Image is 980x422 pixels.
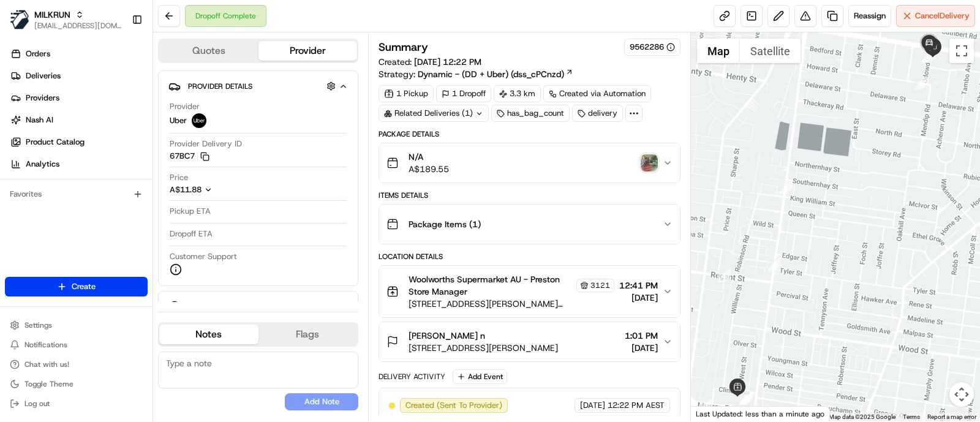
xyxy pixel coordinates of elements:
[379,205,680,244] button: Package Items (1)
[697,39,740,63] button: Show street map
[170,138,242,149] span: Provider Delivery ID
[5,132,153,152] a: Product Catalog
[24,320,52,330] span: Settings
[379,42,428,53] h3: Summary
[409,151,449,163] span: N/A
[922,49,936,62] div: 12
[379,68,573,80] div: Strategy:
[26,92,59,104] span: Providers
[170,251,237,262] span: Customer Support
[491,105,570,122] div: has_bag_count
[379,266,680,317] button: Woolworths Supermarket AU - Preston Store Manager3121[STREET_ADDRESS][PERSON_NAME][PERSON_NAME]12...
[170,101,200,112] span: Provider
[608,400,665,411] span: 12:22 PM AEST
[10,10,29,29] img: MILKRUN
[949,39,974,63] button: Toggle fullscreen view
[619,279,658,292] span: 12:41 PM
[5,356,148,373] button: Chat with us!
[5,44,153,64] a: Orders
[903,413,920,420] a: Terms
[848,5,891,27] button: Reassign
[5,5,127,34] button: MILKRUNMILKRUN[EMAIL_ADDRESS][DOMAIN_NAME]
[24,399,50,409] span: Log out
[5,88,153,108] a: Providers
[24,379,73,389] span: Toggle Theme
[258,325,358,344] button: Flags
[717,269,731,282] div: 8
[24,340,67,350] span: Notifications
[5,154,153,174] a: Analytics
[453,369,507,384] button: Add Event
[779,181,793,194] div: 9
[625,330,658,342] span: 1:01 PM
[26,70,61,81] span: Deliveries
[414,56,481,67] span: [DATE] 12:22 PM
[34,9,70,21] button: MILKRUN
[915,10,970,21] span: Cancel Delivery
[170,184,202,195] span: A$11.88
[927,413,976,420] a: Report a map error
[379,143,680,183] button: N/AA$189.55photo_proof_of_delivery image
[543,85,651,102] a: Created via Automation
[409,298,614,310] span: [STREET_ADDRESS][PERSON_NAME][PERSON_NAME]
[170,151,209,162] button: 67BC7
[5,336,148,353] button: Notifications
[739,391,753,405] div: 6
[5,317,148,334] button: Settings
[896,5,975,27] button: CancelDelivery
[379,56,481,68] span: Created:
[188,81,252,91] span: Provider Details
[379,129,680,139] div: Package Details
[409,342,558,354] span: [STREET_ADDRESS][PERSON_NAME]
[24,360,69,369] span: Chat with us!
[5,277,148,296] button: Create
[379,105,489,122] div: Related Deliveries (1)
[699,399,713,412] div: 7
[26,137,85,148] span: Product Catalog
[694,405,734,421] a: Open this area in Google Maps (opens a new window)
[5,395,148,412] button: Log out
[379,190,680,200] div: Items Details
[168,296,348,317] button: Driver Details
[379,372,445,382] div: Delivery Activity
[494,85,541,102] div: 3.3 km
[418,68,573,80] a: Dynamic - (DD + Uber) (dss_cPCnzd)
[170,172,188,183] span: Price
[34,21,122,31] button: [EMAIL_ADDRESS][DOMAIN_NAME]
[379,85,434,102] div: 1 Pickup
[619,292,658,304] span: [DATE]
[5,110,153,130] a: Nash AI
[409,163,449,175] span: A$189.55
[409,330,485,342] span: [PERSON_NAME] n
[168,76,348,96] button: Provider Details
[630,42,675,53] button: 9562286
[379,252,680,262] div: Location Details
[170,115,187,126] span: Uber
[641,154,658,171] img: photo_proof_of_delivery image
[572,105,623,122] div: delivery
[159,41,258,61] button: Quotes
[258,41,358,61] button: Provider
[192,113,206,128] img: uber-new-logo.jpeg
[26,159,59,170] span: Analytics
[5,184,148,204] div: Favorites
[26,115,53,126] span: Nash AI
[767,258,781,271] div: 4
[418,68,564,80] span: Dynamic - (DD + Uber) (dss_cPCnzd)
[5,66,153,86] a: Deliveries
[170,206,211,217] span: Pickup ETA
[625,342,658,354] span: [DATE]
[694,405,734,421] img: Google
[740,39,801,63] button: Show satellite imagery
[436,85,491,102] div: 1 Dropoff
[188,302,243,312] span: Driver Details
[379,322,680,361] button: [PERSON_NAME] n[STREET_ADDRESS][PERSON_NAME]1:01 PM[DATE]
[72,281,96,292] span: Create
[580,400,605,411] span: [DATE]
[922,50,935,63] div: 11
[409,273,574,298] span: Woolworths Supermarket AU - Preston Store Manager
